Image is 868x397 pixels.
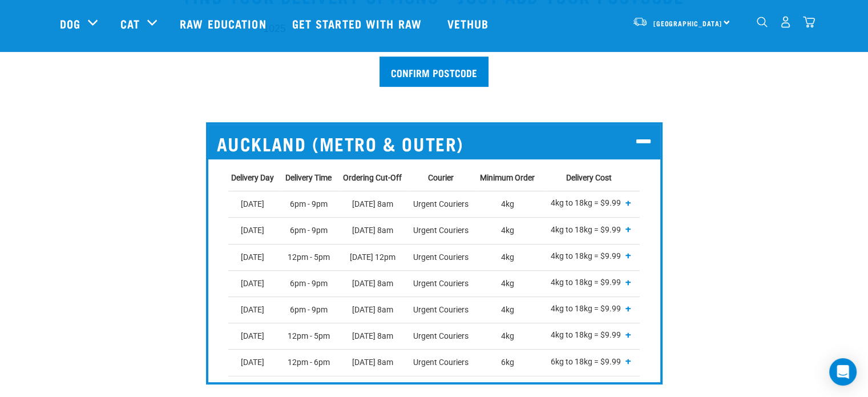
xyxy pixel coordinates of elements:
a: Get started with Raw [281,1,436,46]
td: 12pm - 5pm [282,323,340,350]
td: Urgent Couriers [410,297,477,323]
button: + [625,277,631,287]
td: Urgent Couriers [410,323,477,350]
td: [DATE] [228,244,282,270]
td: Urgent Couriers [410,244,477,270]
p: 4kg to 18kg = $9.99 18kg to 36kg = $14.99 36kg to 54kg = $19.99 54kg to 72kg = $24.99 Over 72kg =... [546,326,631,346]
input: Confirm postcode [380,57,488,87]
button: + [625,198,631,208]
img: home-icon-1@2x.png [757,17,768,27]
a: Raw Education [168,1,280,46]
strong: Ordering Cut-Off [343,173,402,182]
td: 4kg [477,323,543,350]
td: 4kg [477,191,543,218]
img: van-moving.png [632,17,648,27]
td: 4kg [477,244,543,270]
td: 6pm - 9pm [282,218,340,244]
td: 6pm - 9pm [282,297,340,323]
td: [DATE] 8am [340,218,410,244]
td: 12pm - 5pm [282,244,340,270]
td: [DATE] [228,297,282,323]
button: + [625,224,631,234]
p: 6kg to 18kg = $9.99 18kg to 36kg = $14.99 36kg to 54kg = $19.99 54kg to 72kg = $24.99 Over 72kg =... [546,353,631,373]
td: [DATE] [228,191,282,218]
td: [DATE] [228,270,282,296]
span: + [625,223,631,235]
span: + [625,197,631,208]
td: [DATE] 8am [340,323,410,350]
td: [DATE] [228,350,282,376]
td: Urgent Couriers [410,218,477,244]
img: user.png [780,16,792,28]
button: + [625,251,631,260]
p: 4kg to 18kg = $9.99 18kg to 36kg = $14.99 36kg to 54kg = $19.99 54kg to 72kg = $24.99 Over 72kg =... [546,300,631,320]
td: Urgent Couriers [410,270,477,296]
span: + [625,355,631,367]
td: [DATE] 8am [340,297,410,323]
td: 6kg [477,350,543,376]
p: 4kg to 18kg = $9.99 18kg to 36kg = $14.99 36kg to 54kg = $19.99 54kg to 72kg = $24.99 Over 72kg =... [546,247,631,267]
td: 4kg [477,218,543,244]
img: home-icon@2x.png [803,16,815,28]
a: Vethub [436,1,503,46]
td: 6pm - 9pm [282,270,340,296]
td: [DATE] 12pm [340,244,410,270]
td: 4kg [477,270,543,296]
td: [DATE] 8am [340,191,410,218]
p: 4kg to 18kg = $9.99 18kg to 36kg = $14.99 36kg to 54kg = $19.99 54kg to 72kg = $24.99 Over 72kg =... [546,221,631,241]
button: + [625,303,631,313]
td: 6pm - 9pm [282,191,340,218]
td: [DATE] 8am [340,270,410,296]
button: + [625,356,631,366]
span: [GEOGRAPHIC_DATA] [653,21,722,25]
td: [DATE] [228,323,282,350]
span: + [625,329,631,340]
td: Urgent Couriers [410,350,477,376]
div: Open Intercom Messenger [829,358,857,386]
h2: Auckland (Metro & Outer) [208,125,660,159]
button: + [625,330,631,340]
span: + [625,250,631,261]
td: 12pm - 6pm [282,350,340,376]
td: Urgent Couriers [410,191,477,218]
strong: Courier [428,173,454,182]
span: + [625,276,631,287]
strong: Delivery Cost [566,173,612,182]
strong: Delivery Day [231,173,274,182]
td: 4kg [477,297,543,323]
strong: Minimum Order [480,173,535,182]
a: Dog [60,15,80,32]
span: + [625,302,631,314]
td: [DATE] [228,218,282,244]
p: 4kg to 18kg = $9.99 18kg to 36kg = $14.99 36kg to 54kg = $19.99 54kg to 72kg = $24.99 Over 72kg =... [546,274,631,294]
strong: Delivery Time [285,173,332,182]
p: 4kg to 18kg = $9.99 18kg to 36kg = $14.99 36kg to 54kg = $19.99 54kg to 72kg = $24.99 Over 72kg =... [546,194,631,214]
td: [DATE] 8am [340,350,410,376]
a: Cat [120,15,140,32]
